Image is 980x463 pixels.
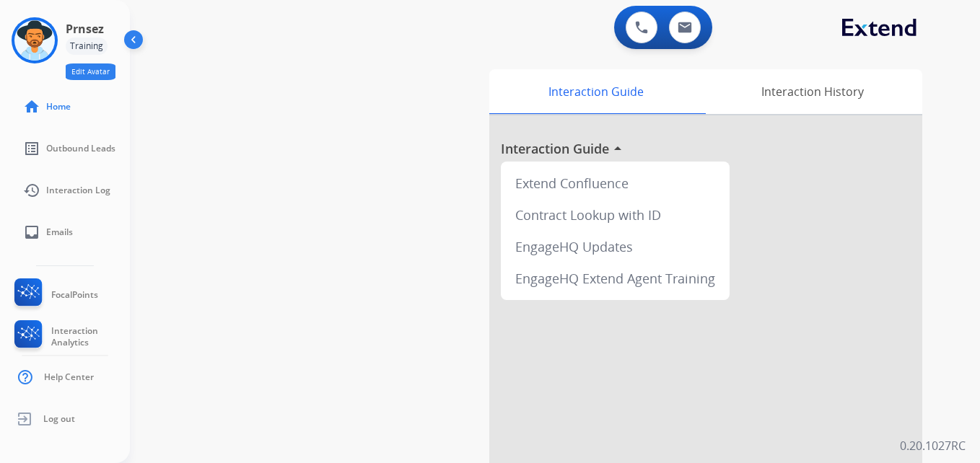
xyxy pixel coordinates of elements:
span: FocalPoints [51,289,98,301]
span: Home [46,101,71,113]
div: EngageHQ Updates [507,231,724,263]
span: Outbound Leads [46,143,115,154]
mat-icon: list_alt [23,140,40,157]
a: Interaction Analytics [12,320,130,353]
button: Edit Avatar [66,63,115,80]
mat-icon: inbox [23,224,40,241]
p: 0.20.1027RC [900,437,966,454]
img: avatar [14,20,55,61]
div: Interaction History [702,69,922,114]
span: Interaction Log [46,185,110,196]
div: EngageHQ Extend Agent Training [507,263,724,294]
div: Interaction Guide [489,69,702,114]
span: Interaction Analytics [51,325,130,348]
span: Log out [43,413,75,425]
div: Training [66,38,108,55]
a: FocalPoints [12,278,98,312]
div: Contract Lookup with ID [507,199,724,231]
div: Extend Confluence [507,167,724,199]
span: Help Center [44,371,94,383]
span: Emails [46,226,73,238]
mat-icon: home [23,98,40,115]
mat-icon: history [23,182,40,199]
h3: Prnsez [66,20,104,38]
